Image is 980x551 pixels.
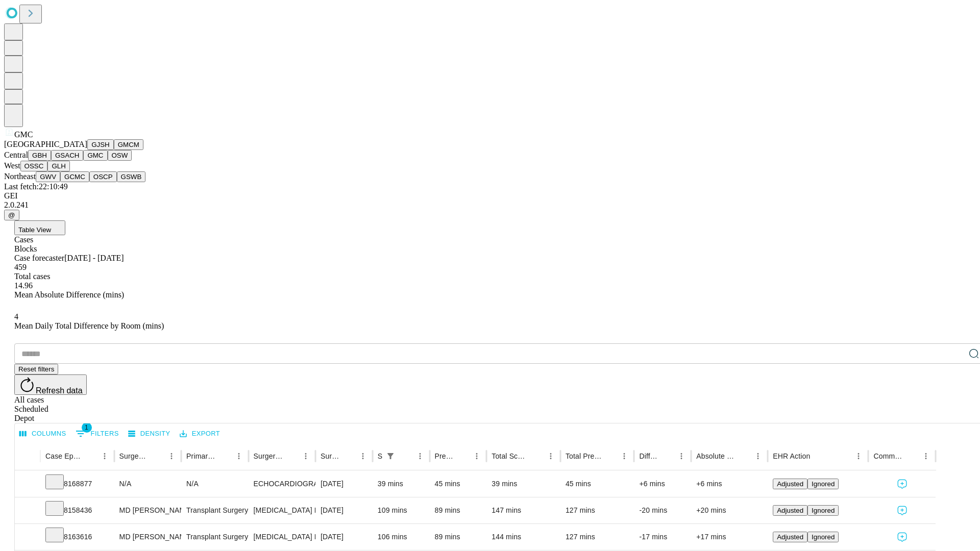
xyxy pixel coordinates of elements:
[14,321,164,330] span: Mean Daily Total Difference by Room (mins)
[217,449,232,463] button: Sort
[773,479,807,489] button: Adjusted
[674,449,689,463] button: Menu
[186,471,243,497] div: N/A
[321,497,367,523] div: [DATE]
[696,471,763,497] div: +6 mins
[378,471,425,497] div: 39 mins
[45,497,109,523] div: 8158436
[73,425,121,442] button: Show filters
[60,171,89,182] button: GCMC
[17,426,69,442] button: Select columns
[812,507,835,514] span: Ignored
[919,449,933,463] button: Menu
[177,426,223,442] button: Export
[14,254,64,262] span: Case forecaster
[321,524,367,550] div: [DATE]
[28,150,51,161] button: GBH
[356,449,370,463] button: Menu
[20,529,35,546] button: Expand
[4,191,976,201] div: GEI
[777,533,803,541] span: Adjusted
[696,497,763,523] div: +20 mins
[660,449,674,463] button: Sort
[20,502,35,520] button: Expand
[89,171,117,182] button: OSCP
[51,150,83,161] button: GSACH
[435,452,455,460] div: Predicted In Room Duration
[45,471,109,497] div: 8168877
[14,312,18,321] span: 4
[186,452,216,460] div: Primary Service
[321,452,340,460] div: Surgery Date
[97,449,112,463] button: Menu
[108,150,132,161] button: OSW
[492,524,555,550] div: 144 mins
[851,449,866,463] button: Menu
[14,364,58,374] button: Reset filters
[119,497,176,523] div: MD [PERSON_NAME]
[254,497,310,523] div: [MEDICAL_DATA] REVISION [MEDICAL_DATA] CANNULA OR [MEDICAL_DATA]
[455,449,470,463] button: Sort
[639,452,659,460] div: Difference
[566,471,629,497] div: 45 mins
[812,480,835,488] span: Ignored
[4,182,68,191] span: Last fetch: 22:10:49
[14,263,27,271] span: 459
[807,532,839,542] button: Ignored
[492,497,555,523] div: 147 mins
[254,524,310,550] div: [MEDICAL_DATA] REVISION [MEDICAL_DATA] CANNULA OR [MEDICAL_DATA]
[529,449,544,463] button: Sort
[20,161,48,171] button: OSSC
[4,151,28,159] span: Central
[639,471,686,497] div: +6 mins
[378,452,382,460] div: Scheduled In Room Duration
[14,290,124,299] span: Mean Absolute Difference (mins)
[399,449,413,463] button: Sort
[114,139,143,150] button: GMCM
[14,281,33,290] span: 14.96
[83,449,97,463] button: Sort
[45,452,82,460] div: Case Epic Id
[186,524,243,550] div: Transplant Surgery
[341,449,356,463] button: Sort
[566,524,629,550] div: 127 mins
[36,171,60,182] button: GWV
[617,449,631,463] button: Menu
[566,497,629,523] div: 127 mins
[14,374,87,395] button: Refresh data
[492,452,528,460] div: Total Scheduled Duration
[773,532,807,542] button: Adjusted
[435,497,482,523] div: 89 mins
[47,161,69,171] button: GLH
[119,452,149,460] div: Surgeon Name
[82,422,92,433] span: 1
[186,497,243,523] div: Transplant Surgery
[378,524,425,550] div: 106 mins
[14,130,33,139] span: GMC
[777,507,803,514] span: Adjusted
[8,211,15,219] span: @
[254,471,310,497] div: ECHOCARDIOGRAPHY, TRANSESOPHAGEAL; INCLUDING PROBE PLACEMENT, IMAGE ACQUISITION, INTERPRETATION A...
[14,220,65,235] button: Table View
[378,497,425,523] div: 109 mins
[299,449,313,463] button: Menu
[18,226,51,234] span: Table View
[544,449,558,463] button: Menu
[383,449,398,463] button: Show filters
[435,471,482,497] div: 45 mins
[492,471,555,497] div: 39 mins
[4,210,19,220] button: @
[777,480,803,488] span: Adjusted
[435,524,482,550] div: 89 mins
[873,452,903,460] div: Comments
[126,426,173,442] button: Density
[45,524,109,550] div: 8163616
[4,161,20,170] span: West
[807,505,839,516] button: Ignored
[383,449,398,463] div: 1 active filter
[470,449,484,463] button: Menu
[4,140,87,148] span: [GEOGRAPHIC_DATA]
[20,475,35,493] button: Expand
[696,452,736,460] div: Absolute Difference
[807,479,839,489] button: Ignored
